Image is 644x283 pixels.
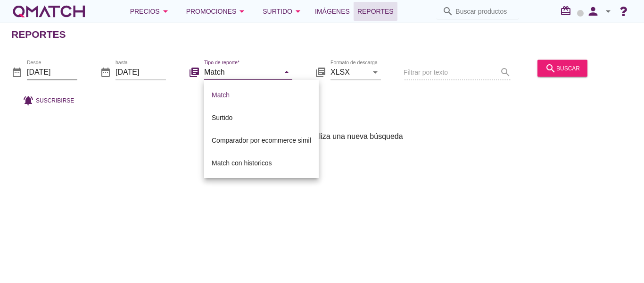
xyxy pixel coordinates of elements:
i: date_range [11,66,23,77]
button: Suscribirse [15,92,82,109]
div: Match con historicos [212,157,311,169]
input: Buscar productos [455,4,513,19]
i: arrow_drop_down [236,6,248,17]
span: Sin resultados, realiza una nueva búsqueda [256,131,403,142]
i: library_books [189,66,200,77]
span: Reportes [357,6,394,17]
i: redeem [560,5,575,17]
div: Promociones [186,6,248,17]
button: buscar [537,60,587,77]
i: arrow_drop_down [292,6,304,17]
button: Promociones [179,2,256,21]
i: notifications_active [23,94,36,106]
i: arrow_drop_down [160,6,171,17]
i: person [584,5,603,18]
a: white-qmatch-logo [11,2,87,21]
input: Formato de descarga [330,64,368,79]
button: Surtido [255,2,311,21]
input: Tipo de reporte* [204,64,279,79]
span: Imágenes [315,6,350,17]
a: Imágenes [311,2,354,21]
h2: Reportes [11,27,66,42]
input: hasta [116,64,166,79]
i: date_range [100,66,111,77]
div: Surtido [212,112,311,123]
div: Precios [130,6,171,17]
button: Precios [123,2,179,21]
div: Comparador por ecommerce simil [212,135,311,146]
i: arrow_drop_down [281,66,292,77]
input: Desde [27,64,77,79]
i: arrow_drop_down [603,6,614,17]
i: search [545,62,556,74]
span: Suscribirse [36,96,74,104]
i: search [442,6,454,17]
div: Match [212,89,311,101]
div: Surtido [263,6,304,17]
i: arrow_drop_down [370,66,381,77]
a: Reportes [354,2,397,21]
div: buscar [545,62,580,74]
i: library_books [315,66,326,77]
